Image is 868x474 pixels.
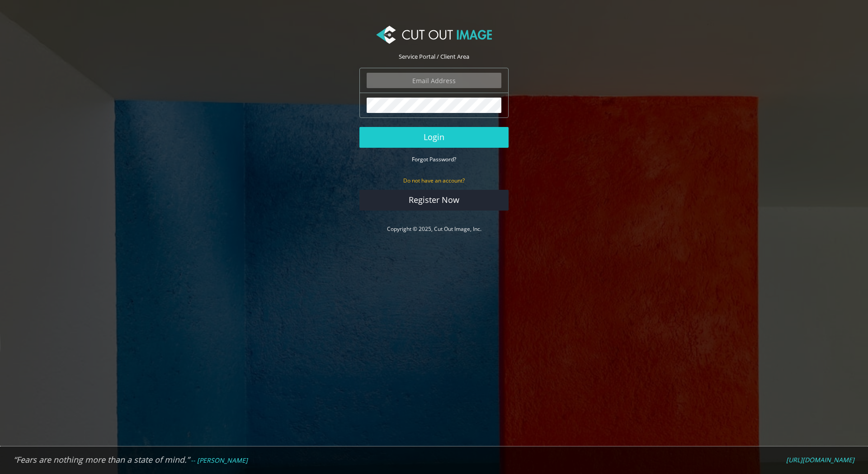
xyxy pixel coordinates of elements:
em: “Fears are nothing more than a state of mind.” [14,454,189,465]
a: Copyright © 2025, Cut Out Image, Inc. [387,225,481,233]
img: Cut Out Image [376,26,492,44]
input: Email Address [367,73,501,88]
small: Forgot Password? [412,155,456,163]
a: Register Now [359,190,509,211]
a: [URL][DOMAIN_NAME] [786,456,854,464]
small: Do not have an account? [403,177,465,184]
em: [URL][DOMAIN_NAME] [786,455,854,464]
em: -- [PERSON_NAME] [191,456,248,465]
a: Forgot Password? [412,155,456,163]
span: Service Portal / Client Area [399,52,469,61]
button: Login [359,127,509,148]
